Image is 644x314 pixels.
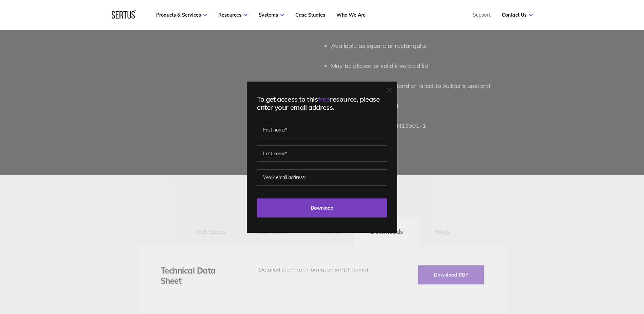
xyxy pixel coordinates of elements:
input: Work email address* [257,169,387,186]
input: Download [257,198,387,217]
a: Resources [218,12,247,18]
a: Products & Services [156,12,207,18]
input: First name* [257,122,387,138]
a: Systems [259,12,284,18]
div: To get access to this resource, please enter your email address. [257,95,387,111]
a: Support [473,12,491,18]
a: Case Studies [295,12,325,18]
input: Last name* [257,145,387,162]
iframe: Chat Widget [522,235,644,314]
a: Who We Are [336,12,366,18]
span: free [318,95,330,103]
a: Contact Us [502,12,533,18]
